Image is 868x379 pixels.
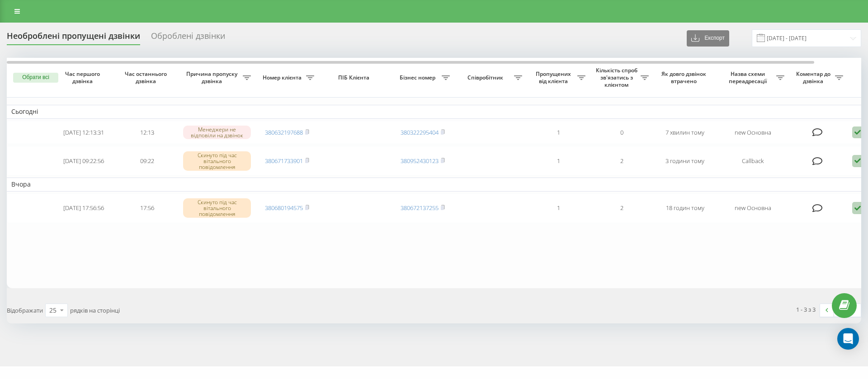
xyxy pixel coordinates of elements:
[183,126,251,139] div: Менеджери не відповіли на дзвінок
[717,146,789,176] td: Callback
[527,121,590,145] td: 1
[590,146,653,176] td: 2
[653,193,717,223] td: 18 годин тому
[653,121,717,145] td: 7 хвилин тому
[59,70,108,84] span: Час першого дзвінка
[151,31,225,45] div: Оброблені дзвінки
[590,121,653,145] td: 0
[13,73,58,83] button: Обрати всі
[49,306,57,315] div: 25
[401,204,439,212] a: 380672137255
[594,67,641,88] span: Кількість спроб зв'язатись з клієнтом
[531,70,577,84] span: Пропущених від клієнта
[183,70,243,84] span: Причина пропуску дзвінка
[123,70,171,84] span: Час останнього дзвінка
[459,74,514,81] span: Співробітник
[527,193,590,223] td: 1
[793,70,835,84] span: Коментар до дзвінка
[52,193,115,223] td: [DATE] 17:56:56
[717,121,789,145] td: new Основна
[401,128,439,136] a: 380322295404
[265,128,303,136] a: 380632197688
[326,74,383,81] span: ПІБ Клієнта
[52,146,115,176] td: [DATE] 09:22:56
[721,70,776,84] span: Назва схеми переадресації
[401,157,439,165] a: 380952430123
[265,157,303,165] a: 380671733901
[717,193,789,223] td: new Основна
[7,31,140,45] div: Необроблені пропущені дзвінки
[660,70,709,84] span: Як довго дзвінок втрачено
[796,305,816,314] div: 1 - 3 з 3
[7,306,43,314] span: Відображати
[115,146,179,176] td: 09:22
[653,146,717,176] td: 3 години тому
[52,121,115,145] td: [DATE] 12:13:31
[115,121,179,145] td: 12:13
[260,74,306,81] span: Номер клієнта
[590,193,653,223] td: 2
[687,30,729,47] button: Експорт
[70,306,120,314] span: рядків на сторінці
[183,198,251,218] div: Скинуто під час вітального повідомлення
[115,193,179,223] td: 17:56
[396,74,442,81] span: Бізнес номер
[265,204,303,212] a: 380680194575
[837,328,859,350] div: Open Intercom Messenger
[527,146,590,176] td: 1
[183,151,251,171] div: Скинуто під час вітального повідомлення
